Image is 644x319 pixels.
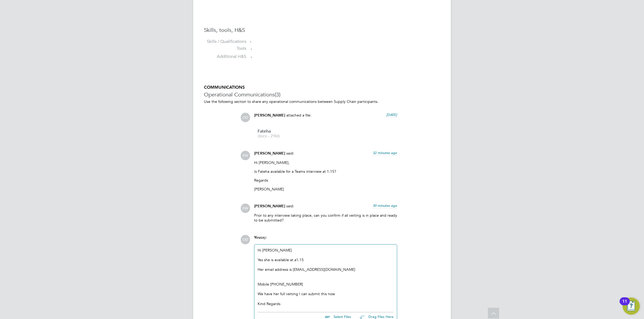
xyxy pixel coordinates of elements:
[251,46,252,51] span: -
[258,267,394,272] div: Her email address is [EMAIL_ADDRESS][DOMAIN_NAME]
[204,46,246,51] label: Tools
[254,160,397,165] p: Hi [PERSON_NAME],
[204,85,440,90] h5: COMMUNICATIONS
[373,151,397,155] span: 32 minutes ago
[254,204,285,208] span: [PERSON_NAME]
[241,151,250,160] span: EW
[623,298,640,315] button: Open Resource Center, 11 new notifications
[204,99,440,104] p: Use the following section to share any operational communications between Supply Chain participants.
[204,54,246,59] label: Additional H&S
[254,151,285,156] span: [PERSON_NAME]
[251,54,252,59] span: -
[241,204,250,213] span: EW
[254,213,397,223] p: Prior to any interview taking place, can you confirm if all vetting is in place and ready to be s...
[204,39,246,44] label: Skills / Qualifications
[258,129,301,138] a: Fateha docx - 29kb
[250,39,440,44] div: -
[286,113,311,118] span: attached a file:
[258,282,394,287] div: Mobile [PHONE_NUMBER]
[241,113,250,122] span: OD
[258,257,394,262] div: Yes she is available at a1.15
[258,291,394,296] div: We have her full vetting I can submit this now
[241,235,250,244] span: OD
[286,151,294,156] span: said:
[254,187,397,192] p: [PERSON_NAME]
[254,235,261,240] span: You
[275,91,280,98] span: (3)
[254,113,285,118] span: [PERSON_NAME]
[622,301,627,308] div: 11
[258,248,394,306] div: Hi [PERSON_NAME]
[254,169,397,174] p: Is Fateha available for a Teams interview at 1:15?
[204,91,440,98] h3: Operational Communications
[258,129,301,133] span: Fateha
[254,178,397,183] p: Regards
[204,27,440,33] h3: Skills, tools, H&S
[286,204,294,208] span: said:
[254,235,397,244] div: say:
[258,134,301,138] span: docx - 29kb
[373,203,397,208] span: 30 minutes ago
[258,301,394,306] div: Kind Regards
[386,112,397,117] span: [DATE]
